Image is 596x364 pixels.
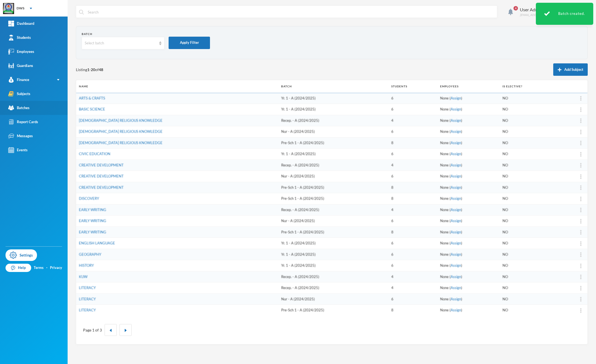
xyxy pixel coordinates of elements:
[440,207,462,212] span: None ( )
[580,264,581,268] img: more_vert
[8,133,33,139] div: Messages
[79,107,105,111] a: BASIC SCIENCE
[500,204,557,215] td: NO
[389,182,437,193] td: 8
[451,297,461,301] a: Assign
[389,260,437,271] td: 6
[34,265,44,271] a: Terms
[451,230,461,234] a: Assign
[580,174,581,179] img: more_vert
[389,238,437,249] td: 6
[82,32,164,36] div: Batch
[440,174,462,178] span: None ( )
[278,271,389,282] td: Recep. - A (2024/2025)
[79,163,124,167] a: CREATIVE DEVELOPMENT
[500,193,557,204] td: NO
[278,227,389,238] td: Pre-Sch 1 - A (2024/2025)
[500,182,557,193] td: NO
[580,208,581,212] img: more_vert
[278,238,389,249] td: Yr. 1 - A (2024/2025)
[513,6,518,10] span: 4
[440,129,462,134] span: None ( )
[389,282,437,294] td: 4
[500,238,557,249] td: NO
[79,141,163,145] a: [DEMOGRAPHIC_DATA] RELIGIOUS KNOWLEDGE
[79,241,115,245] a: ENGLISH LANGUAGE
[580,185,581,190] img: more_vert
[440,241,462,245] span: None ( )
[46,265,47,271] div: ·
[500,293,557,305] td: NO
[500,137,557,149] td: NO
[79,10,84,15] img: search
[278,193,389,204] td: Pre-Sch 1 - A (2024/2025)
[580,141,581,145] img: more_vert
[278,93,389,104] td: Yr. 1 - A (2024/2025)
[451,129,461,134] a: Assign
[278,282,389,294] td: Recep. - A (2024/2025)
[500,171,557,182] td: NO
[278,171,389,182] td: Nur - A (2024/2025)
[87,6,494,18] input: Search
[278,104,389,115] td: Yr. 1 - A (2024/2025)
[440,118,462,123] span: None ( )
[389,227,437,238] td: 8
[8,105,30,111] div: Batches
[580,230,581,234] img: more_vert
[278,182,389,193] td: Pre-Sch 1 - A (2024/2025)
[50,265,62,271] a: Privacy
[451,263,461,268] a: Assign
[451,96,461,100] a: Assign
[520,13,566,17] div: [EMAIL_ADDRESS][DOMAIN_NAME]
[500,271,557,282] td: NO
[580,118,581,123] img: more_vert
[278,215,389,227] td: Nur - A (2024/2025)
[389,271,437,282] td: 4
[79,230,106,234] a: EARLY WRITING
[8,147,28,153] div: Events
[451,152,461,156] a: Assign
[278,160,389,171] td: Recep. - A (2024/2025)
[8,49,34,55] div: Employees
[500,126,557,137] td: NO
[451,285,461,290] a: Assign
[278,149,389,160] td: Yr. 1 - A (2024/2025)
[440,274,462,279] span: None ( )
[79,297,96,301] a: LITERACY
[451,219,461,223] a: Assign
[278,126,389,137] td: Nur - A (2024/2025)
[440,185,462,190] span: None ( )
[500,305,557,316] td: NO
[500,160,557,171] td: NO
[389,149,437,160] td: 6
[451,274,461,279] a: Assign
[8,21,34,26] div: Dashboard
[83,327,102,333] div: Page 1 of 3
[580,308,581,313] img: more_vert
[451,163,461,167] a: Assign
[580,286,581,290] img: more_vert
[500,215,557,227] td: NO
[389,160,437,171] td: 4
[451,185,461,190] a: Assign
[451,252,461,257] a: Assign
[580,152,581,157] img: more_vert
[8,119,38,125] div: Report Cards
[79,308,96,312] a: LITERACY
[440,96,462,100] span: None ( )
[79,274,87,279] a: KUW
[389,115,437,126] td: 4
[580,219,581,223] img: more_vert
[79,219,106,223] a: EARLY WRITING
[278,204,389,215] td: Recep. - A (2024/2025)
[278,80,389,93] th: Batch
[389,126,437,137] td: 6
[500,93,557,104] td: NO
[278,260,389,271] td: Yr. 1 - A (2024/2025)
[8,35,31,41] div: Students
[79,174,124,178] a: CREATIVE DEVELOPMENT
[389,137,437,149] td: 8
[500,149,557,160] td: NO
[87,67,89,72] b: 1
[440,308,462,312] span: None ( )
